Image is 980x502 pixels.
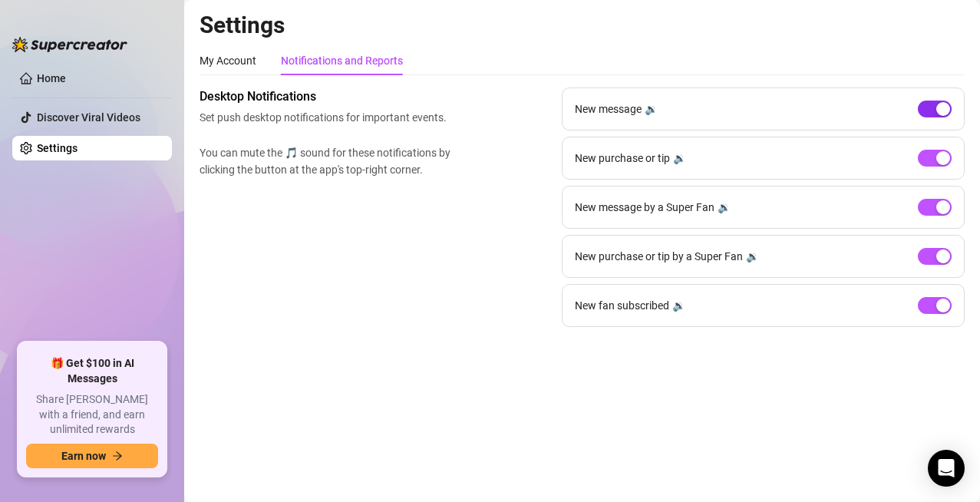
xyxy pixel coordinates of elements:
div: Notifications and Reports [281,52,403,69]
div: 🔉 [672,297,685,314]
img: logo-BBDzfeDw.svg [12,37,127,52]
div: Open Intercom Messenger [928,450,965,487]
span: New purchase or tip by a Super Fan [575,248,743,265]
span: Set push desktop notifications for important events. [200,109,457,126]
span: Share [PERSON_NAME] with a friend, and earn unlimited rewards [26,392,158,438]
div: 🔉 [673,150,686,167]
div: 🔉 [746,248,759,265]
span: 🎁 Get $100 in AI Messages [26,356,158,386]
button: Earn nowarrow-right [26,444,158,468]
span: Earn now [61,450,106,462]
a: Settings [37,142,78,154]
span: arrow-right [112,451,123,461]
div: 🔉 [645,101,658,117]
div: My Account [200,52,256,69]
span: Desktop Notifications [200,88,457,106]
div: 🔉 [718,199,731,216]
span: New message by a Super Fan [575,199,714,216]
a: Home [37,72,66,84]
a: Discover Viral Videos [37,111,140,124]
span: New purchase or tip [575,150,670,167]
span: New message [575,101,642,117]
span: New fan subscribed [575,297,669,314]
h2: Settings [200,11,965,40]
span: You can mute the 🎵 sound for these notifications by clicking the button at the app's top-right co... [200,144,457,178]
